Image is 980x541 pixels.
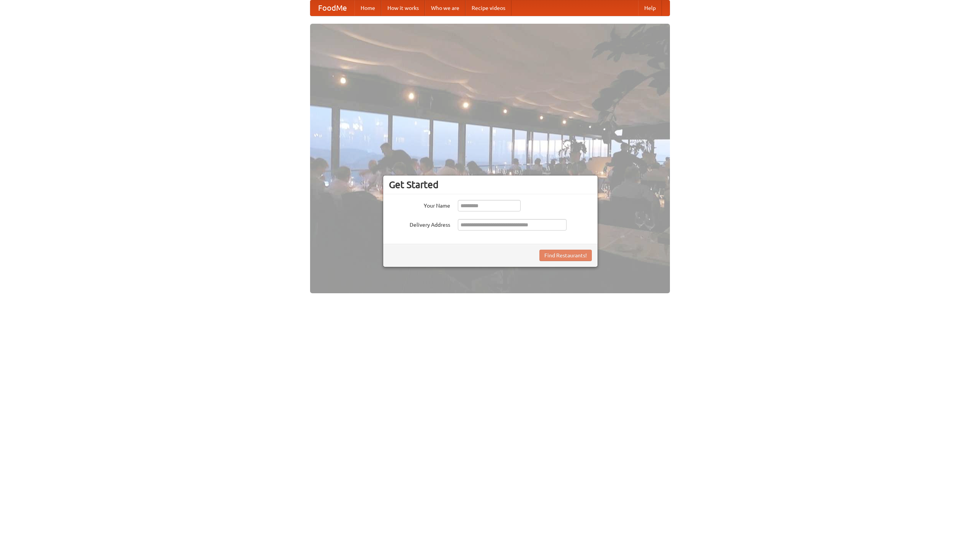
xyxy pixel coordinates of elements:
a: How it works [381,0,425,16]
a: Help [638,0,662,16]
button: Find Restaurants! [539,250,592,261]
a: FoodMe [310,0,354,16]
label: Delivery Address [389,219,450,229]
a: Who we are [425,0,465,16]
a: Recipe videos [465,0,511,16]
h3: Get Started [389,179,592,190]
label: Your Name [389,200,450,210]
a: Home [354,0,381,16]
